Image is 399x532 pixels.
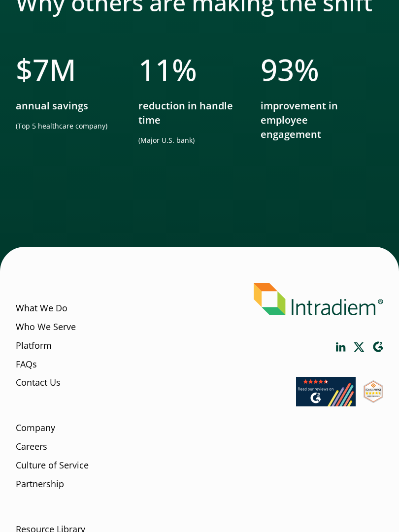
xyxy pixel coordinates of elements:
a: Link opens in a new window [364,394,383,405]
a: Who We Serve [16,321,76,333]
a: FAQs [16,358,37,371]
span: 7 [33,49,49,90]
span: % [172,49,197,90]
a: Contact Us [16,376,61,389]
span: 11 [138,49,172,90]
a: Culture of Service [16,459,89,472]
a: Partnership [16,478,64,491]
a: Company [16,422,55,434]
p: (Major U.S. bank) [138,135,241,145]
img: SourceForge User Reviews [364,380,383,403]
img: Intradiem [254,283,383,315]
p: reduction in handle time [138,99,241,128]
a: Link opens in a new window [336,342,346,352]
a: Link opens in a new window [372,341,383,353]
span: % [294,49,319,90]
a: Link opens in a new window [296,397,356,409]
a: Careers [16,440,47,453]
a: Platform [16,339,52,352]
a: What We Do [16,302,67,315]
span: M [49,49,76,90]
span: $ [16,49,33,90]
a: Link opens in a new window [354,342,365,352]
span: 93 [261,49,294,90]
p: annual savings [16,99,118,113]
p: (Top 5 healthcare company) [16,121,118,131]
img: Read our reviews on G2 [296,377,356,406]
p: improvement in employee engagement [261,99,363,141]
